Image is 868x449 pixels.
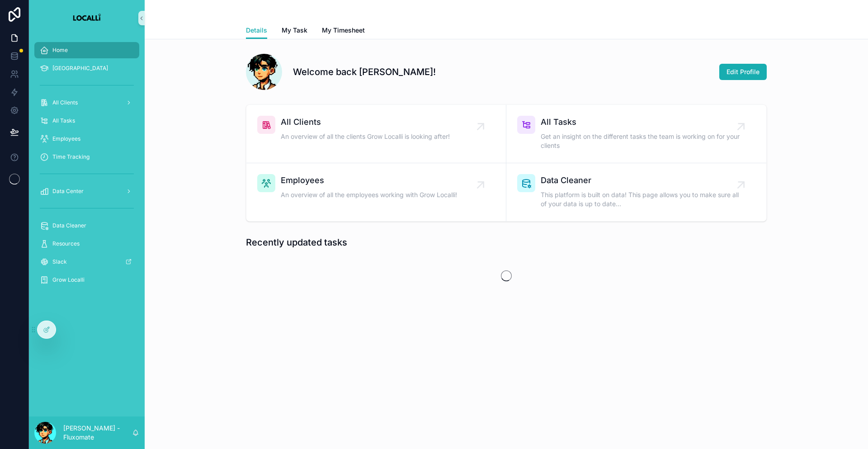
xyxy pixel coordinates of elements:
span: All Tasks [52,117,75,124]
a: Resources [34,236,139,252]
a: All ClientsAn overview of all the clients Grow Localli is looking after! [246,105,506,163]
span: Data Center [52,188,84,195]
h1: Recently updated tasks [246,236,347,249]
a: Details [246,22,267,39]
span: An overview of all the clients Grow Localli is looking after! [281,132,450,141]
a: Employees [34,131,139,147]
a: Data Center [34,183,139,199]
span: Details [246,26,267,35]
button: Edit Profile [719,64,767,80]
span: Edit Profile [726,67,759,76]
span: An overview of all the employees working with Grow Localli! [281,190,457,199]
span: Employees [52,135,80,142]
a: Time Tracking [34,149,139,165]
span: Home [52,47,68,54]
span: Resources [52,240,80,247]
span: Data Cleaner [52,222,86,229]
span: All Tasks [541,116,741,128]
a: All Tasks [34,113,139,129]
span: [GEOGRAPHIC_DATA] [52,65,108,72]
span: Employees [281,174,457,187]
a: All TasksGet an insight on the different tasks the team is working on for your clients [506,105,766,163]
a: Data CleanerThis platform is built on data! This page allows you to make sure all of your data is... [506,163,766,221]
a: [GEOGRAPHIC_DATA] [34,60,139,76]
a: Data Cleaner [34,217,139,234]
a: EmployeesAn overview of all the employees working with Grow Localli! [246,163,506,221]
a: Slack [34,254,139,270]
img: App logo [73,11,101,25]
span: Data Cleaner [541,174,741,187]
span: Time Tracking [52,153,90,161]
a: All Clients [34,95,139,111]
span: All Clients [52,99,78,106]
span: My Task [282,26,307,35]
p: [PERSON_NAME] - Fluxomate [63,424,132,442]
span: My Timesheet [322,26,365,35]
a: My Timesheet [322,22,365,40]
a: Home [34,42,139,58]
span: This platform is built on data! This page allows you to make sure all of your data is up to date... [541,190,741,208]
a: My Task [282,22,307,40]
span: All Clients [281,116,450,128]
div: scrollable content [29,36,145,298]
span: Get an insight on the different tasks the team is working on for your clients [541,132,741,150]
h1: Welcome back [PERSON_NAME]! [293,66,436,78]
span: Slack [52,258,67,265]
